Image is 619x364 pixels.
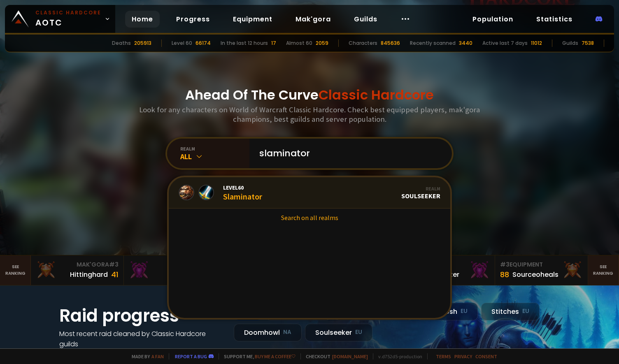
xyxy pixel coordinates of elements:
[169,177,450,209] a: Level60SlaminatorRealmSoulseeker
[127,353,164,359] span: Made by
[169,209,450,227] a: Search on all realms
[373,353,422,359] span: v. d752d5 - production
[588,255,619,285] a: Seeranking
[500,269,509,280] div: 88
[289,11,337,28] a: Mak'gora
[180,152,249,161] div: All
[410,39,456,47] div: Recently scanned
[223,184,262,202] div: Slaminator
[461,307,468,315] small: EU
[254,139,442,168] input: Search a character...
[70,269,108,280] div: Hittinghard
[111,269,119,280] div: 41
[401,185,440,200] div: Soulseeker
[482,39,528,47] div: Active last 7 days
[355,328,362,336] small: EU
[316,39,328,47] div: 2059
[59,329,224,349] h4: Most recent raid cleaned by Classic Hardcore guilds
[124,255,217,285] a: Mak'Gora#2Rivench100
[401,185,440,192] div: Realm
[347,11,384,28] a: Guilds
[319,86,434,104] span: Classic Hardcore
[221,39,268,47] div: In the last 12 hours
[31,255,124,285] a: Mak'Gora#3Hittinghard41
[112,39,131,47] div: Deaths
[36,260,119,269] div: Mak'Gora
[35,9,101,16] small: Classic Hardcore
[271,39,276,47] div: 17
[495,255,588,285] a: #3Equipment88Sourceoheals
[562,39,578,47] div: Guilds
[454,353,472,359] a: Privacy
[185,85,434,105] h1: Ahead Of The Curve
[234,324,302,341] div: Doomhowl
[530,11,579,28] a: Statistics
[582,39,594,47] div: 7538
[466,11,520,28] a: Population
[500,260,510,269] span: # 3
[481,303,540,320] div: Stitches
[170,11,216,28] a: Progress
[381,39,400,47] div: 845636
[59,303,224,329] h1: Raid progress
[35,9,101,29] span: AOTC
[332,353,368,359] a: [DOMAIN_NAME]
[223,184,262,191] span: Level 60
[436,353,451,359] a: Terms
[134,39,151,47] div: 205913
[219,353,296,359] span: Support me,
[129,260,212,269] div: Mak'Gora
[283,328,291,336] small: NA
[151,353,164,359] a: a fan
[349,39,377,47] div: Characters
[109,260,119,269] span: # 3
[175,353,207,359] a: Report a bug
[300,353,368,359] span: Checkout
[500,260,583,269] div: Equipment
[125,11,160,28] a: Home
[226,11,279,28] a: Equipment
[255,353,296,359] a: Buy me a coffee
[522,307,529,315] small: EU
[531,39,542,47] div: 11012
[136,105,483,124] h3: Look for any characters on World of Warcraft Classic Hardcore. Check best equipped players, mak'g...
[5,5,115,33] a: Classic HardcoreAOTC
[459,39,472,47] div: 3440
[475,353,497,359] a: Consent
[180,146,249,152] div: realm
[305,324,372,341] div: Soulseeker
[172,39,192,47] div: Level 60
[195,39,211,47] div: 66174
[286,39,312,47] div: Almost 60
[512,269,558,280] div: Sourceoheals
